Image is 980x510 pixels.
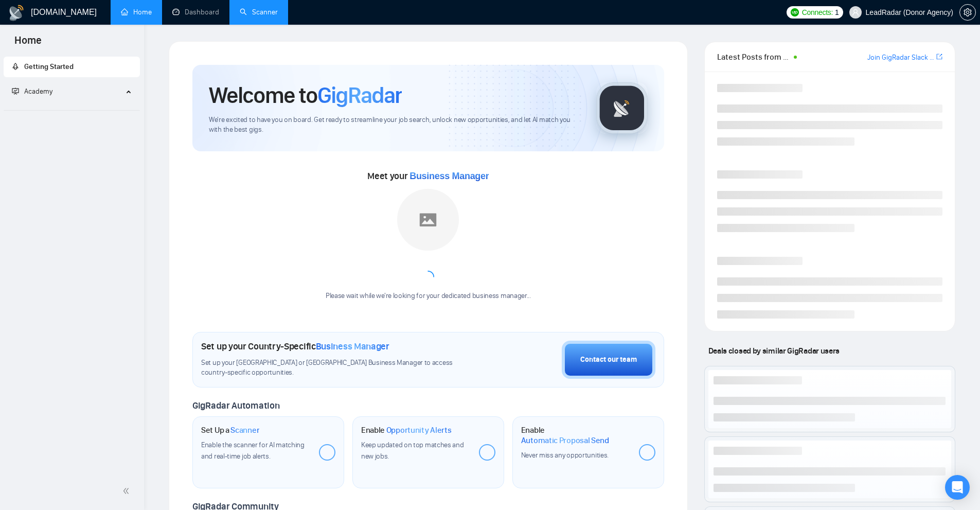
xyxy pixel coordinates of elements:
img: upwork-logo.png [791,8,799,16]
h1: Set up your Country-Specific [201,341,389,352]
h1: Enable [521,425,631,445]
span: Home [6,33,50,55]
a: export [936,52,942,62]
div: Open Intercom Messenger [945,475,970,500]
a: dashboardDashboard [172,8,219,16]
span: GigRadar Automation [192,400,279,411]
img: gigradar-logo.png [596,82,648,134]
span: 1 [835,7,839,18]
span: double-left [122,486,133,496]
span: Connects: [802,7,833,18]
li: Academy Homepage [4,106,140,113]
span: We're excited to have you on board. Get ready to streamline your job search, unlock new opportuni... [209,115,580,135]
span: Set up your [GEOGRAPHIC_DATA] or [GEOGRAPHIC_DATA] Business Manager to access country-specific op... [201,358,474,378]
img: placeholder.png [397,189,459,251]
span: Keep updated on top matches and new jobs. [361,441,464,461]
span: fund-projection-screen [12,87,19,95]
span: Latest Posts from the GigRadar Community [717,50,791,63]
span: Never miss any opportunities. [521,451,609,460]
h1: Set Up a [201,425,259,435]
span: export [936,52,942,61]
span: Meet your [367,170,489,182]
span: Enable the scanner for AI matching and real-time job alerts. [201,441,305,461]
span: Automatic Proposal Send [521,435,609,446]
span: Deals closed by similar GigRadar users [704,342,844,360]
li: Getting Started [4,57,140,77]
span: Getting Started [24,62,74,71]
span: Opportunity Alerts [386,425,452,435]
button: setting [959,4,976,21]
span: setting [960,8,975,16]
a: setting [959,8,976,16]
img: logo [8,5,25,21]
h1: Enable [361,425,452,435]
span: Business Manager [409,171,489,181]
span: Academy [24,87,52,96]
h1: Welcome to [209,81,402,109]
a: Join GigRadar Slack Community [867,52,934,63]
span: loading [422,271,434,283]
a: searchScanner [240,8,278,16]
div: Please wait while we're looking for your dedicated business manager... [319,291,537,301]
span: Business Manager [316,341,389,352]
span: Academy [12,87,52,96]
a: homeHome [121,8,152,16]
div: Contact our team [580,354,637,365]
span: user [852,9,859,16]
span: Scanner [230,425,259,435]
span: rocket [12,63,19,70]
span: GigRadar [317,81,402,109]
button: Contact our team [562,341,655,379]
